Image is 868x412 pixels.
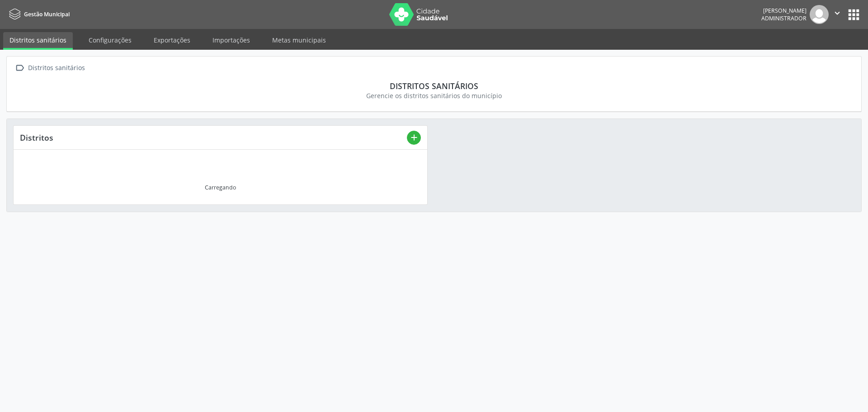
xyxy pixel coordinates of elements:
[82,32,138,48] a: Configurações
[6,7,70,22] a: Gestão Municipal
[761,7,807,14] div: [PERSON_NAME]
[147,32,197,48] a: Exportações
[205,184,236,191] div: Carregando
[846,7,862,23] button: apps
[19,81,849,91] div: Distritos sanitários
[407,131,421,145] button: add
[24,10,70,18] span: Gestão Municipal
[206,32,256,48] a: Importações
[13,62,86,75] a:  Distritos sanitários
[829,5,846,24] button: 
[3,32,73,50] a: Distritos sanitários
[266,32,332,48] a: Metas municipais
[832,8,842,18] i: 
[26,62,86,75] div: Distritos sanitários
[761,14,807,22] span: Administrador
[19,91,849,100] div: Gerencie os distritos sanitários do município
[810,5,829,24] img: img
[13,62,26,75] i: 
[409,133,419,142] i: add
[20,133,407,142] div: Distritos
